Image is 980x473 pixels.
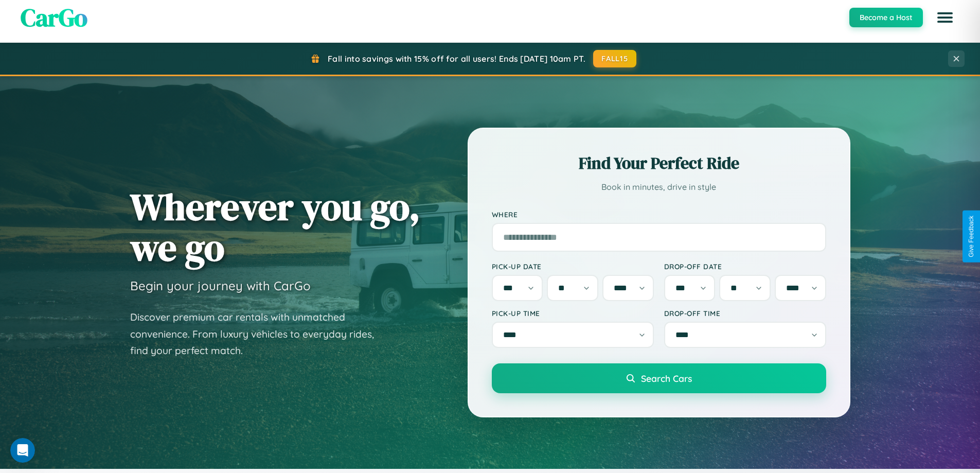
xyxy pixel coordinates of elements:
button: FALL15 [593,50,636,67]
p: Book in minutes, drive in style [492,180,826,195]
span: Fall into savings with 15% off for all users! Ends [DATE] 10am PT. [328,54,585,64]
span: CarGo [21,1,87,34]
label: Where [492,210,826,219]
label: Drop-off Date [664,262,826,271]
label: Drop-off Time [664,309,826,318]
h2: Find Your Perfect Ride [492,152,826,174]
span: Search Cars [641,373,692,384]
label: Pick-up Date [492,262,654,271]
iframe: Intercom live chat [10,438,35,463]
label: Pick-up Time [492,309,654,318]
button: Search Cars [492,363,826,393]
h1: Wherever you go, we go [130,186,420,268]
div: Give Feedback [968,216,975,257]
h3: Begin your journey with CarGo [130,278,311,293]
button: Become a Host [849,8,923,27]
p: Discover premium car rentals with unmatched convenience. From luxury vehicles to everyday rides, ... [130,309,387,359]
button: Open menu [931,3,959,32]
